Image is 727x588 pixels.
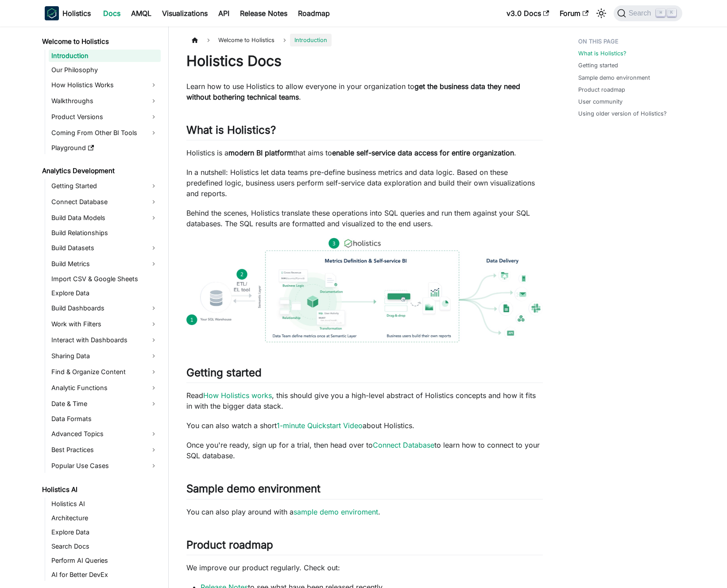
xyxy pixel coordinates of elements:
[49,512,161,524] a: Architecture
[214,34,279,46] span: Welcome to Holistics
[501,6,554,20] a: v3.0 Docs
[49,241,161,255] a: Build Datasets
[49,540,161,553] a: Search Docs
[49,301,161,315] a: Build Dashboards
[49,381,161,395] a: Analytic Functions
[39,484,161,496] a: Holistics AI
[186,562,543,573] p: We improve our product regularly. Check out:
[186,147,543,158] p: Holistics is a that aims to .
[49,397,161,411] a: Date & Time
[49,211,161,225] a: Build Data Models
[49,179,161,193] a: Getting Started
[62,8,91,19] b: Holistics
[49,273,161,285] a: Import CSV & Google Sheets
[656,9,665,17] kbd: ⌘
[39,35,161,48] a: Welcome to Holistics
[626,9,657,17] span: Search
[578,109,667,118] a: Using older version of Holistics?
[36,27,169,588] nav: Docs sidebar
[49,427,161,441] a: Advanced Topics
[49,64,161,76] a: Our Philosophy
[49,498,161,510] a: Holistics AI
[186,52,543,70] h1: Holistics Docs
[49,195,161,209] a: Connect Database
[373,441,434,449] a: Connect Database
[49,365,161,379] a: Find & Organize Content
[49,110,161,124] a: Product Versions
[186,390,543,411] p: Read , this should give you a high-level abstract of Holistics concepts and how it fits in with t...
[186,507,543,517] p: You can also play around with a .
[49,413,161,425] a: Data Formats
[186,538,543,555] h2: Product roadmap
[49,50,161,62] a: Introduction
[594,6,608,20] button: Switch between dark and light mode (currently light mode)
[277,421,363,430] a: 1-minute Quickstart Video
[294,507,378,516] a: sample demo enviroment
[49,317,161,331] a: Work with Filters
[98,6,126,20] a: Docs
[203,391,272,400] a: How Holistics works
[49,257,161,271] a: Build Metrics
[45,6,59,20] img: Holistics
[49,459,161,473] a: Popular Use Cases
[578,49,626,58] a: What is Holistics?
[213,6,235,20] a: API
[49,443,161,457] a: Best Practices
[49,349,161,363] a: Sharing Data
[667,9,676,17] kbd: K
[186,440,543,461] p: Once you're ready, sign up for a trial, then head over to to learn how to connect to your SQL dat...
[49,333,161,347] a: Interact with Dashboards
[186,366,543,383] h2: Getting started
[157,6,213,20] a: Visualizations
[186,34,543,46] nav: Breadcrumbs
[235,6,293,20] a: Release Notes
[578,85,625,94] a: Product roadmap
[186,167,543,199] p: In a nutshell: Holistics let data teams pre-define business metrics and data logic. Based on thes...
[578,97,623,106] a: User community
[49,142,161,154] a: Playground
[49,554,161,567] a: Perform AI Queries
[186,208,543,229] p: Behind the scenes, Holistics translate these operations into SQL queries and run them against you...
[186,420,543,431] p: You can also watch a short about Holistics.
[332,148,514,157] strong: enable self-service data access for entire organization
[186,81,543,102] p: Learn how to use Holistics to allow everyone in your organization to .
[49,126,161,140] a: Coming From Other BI Tools
[228,148,293,157] strong: modern BI platform
[45,6,91,20] a: HolisticsHolistics
[49,569,161,581] a: AI for Better DevEx
[578,61,618,70] a: Getting started
[186,238,543,342] img: How Holistics fits in your Data Stack
[614,5,682,21] button: Search (Command+K)
[293,6,335,20] a: Roadmap
[49,227,161,239] a: Build Relationships
[49,78,161,92] a: How Holistics Works
[554,6,594,20] a: Forum
[39,165,161,177] a: Analytics Development
[49,94,161,108] a: Walkthroughs
[186,124,543,140] h2: What is Holistics?
[290,34,332,46] span: Introduction
[49,287,161,299] a: Explore Data
[49,526,161,538] a: Explore Data
[186,34,203,46] a: Home page
[186,482,543,499] h2: Sample demo environment
[578,73,650,82] a: Sample demo environment
[126,6,157,20] a: AMQL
